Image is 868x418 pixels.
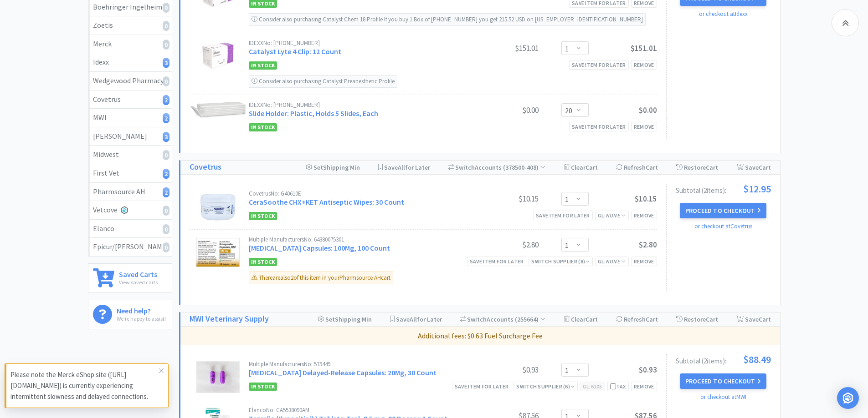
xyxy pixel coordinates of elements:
a: First Vet2 [88,164,172,183]
div: Restore [676,312,718,326]
div: Idexx [93,56,167,68]
h6: Need help? [117,305,166,314]
div: Merck [93,38,167,50]
a: CeraSoothe CHX+KET Antiseptic Wipes: 30 Count [249,197,404,206]
i: 0 [163,21,169,31]
a: Covetrus2 [88,91,172,109]
div: Wedgewood Pharmacy [93,75,167,87]
a: Elanco0 [88,220,172,238]
div: GL: 6105 [580,382,605,391]
p: We're happy to assist! [117,314,166,323]
img: 98ea8c67f1e743c1ac68aca3a593037a_418462.png [198,191,238,222]
span: $0.00 [639,105,657,115]
a: MWI2 [88,109,172,127]
i: 2 [163,169,169,179]
div: Accounts [460,312,546,326]
div: Open Intercom Messenger [837,387,859,409]
h1: MWI Veterinary Supply [190,312,269,326]
img: 913511550ccb4a17b8adc2fdb56e89a3_175549.png [202,40,234,72]
span: Set [325,315,335,323]
div: Save item for later [467,257,527,266]
a: Epicur/[PERSON_NAME]0 [88,238,172,256]
span: $2.80 [639,240,657,250]
span: Set [313,163,323,171]
div: Accounts [448,161,546,174]
div: [PERSON_NAME] [93,131,167,142]
img: 84b7bda6a4d84747bbf7defbf29f4d79_319332.png [190,102,247,118]
img: 937b82865e00455c9ca3bb76dd3b07ae_208708.png [196,361,240,393]
span: Cart [646,315,658,323]
a: Vetcove0 [88,201,172,220]
div: Clear [564,161,598,174]
div: Epicur/[PERSON_NAME] [93,241,167,253]
p: View saved carts [119,278,158,287]
div: Vetcove [93,204,167,216]
p: Please note the Merck eShop site ([URL][DOMAIN_NAME]) is currently experiencing intermittent slow... [10,369,159,402]
div: Save [736,312,771,326]
div: Refresh [616,312,658,326]
span: Cart [706,315,718,323]
div: $0.00 [470,105,539,116]
span: $10.15 [635,194,657,204]
i: 3 [163,132,169,142]
i: 2 [163,187,169,197]
span: In Stock [249,61,277,70]
span: Save for Later [396,315,442,323]
a: [MEDICAL_DATA] Delayed-Release Capsules: 20Mg, 30 Count [249,368,437,377]
i: 0 [163,224,169,234]
button: Proceed to Checkout [680,373,766,389]
div: Switch Supplier ( 8 ) [531,257,590,266]
div: First Vet [93,167,167,179]
i: None [606,258,620,265]
a: Covetrus [190,161,221,174]
span: In Stock [249,258,277,266]
div: Consider also purchasing Catalyst Preanesthetic Profile [249,75,397,88]
a: Zoetis0 [88,16,172,35]
a: Midwest0 [88,146,172,164]
a: Slide Holder: Plastic, Holds 5 Slides, Each [249,109,378,118]
div: Zoetis [93,20,167,31]
div: Pharmsource AH [93,186,167,198]
div: Remove [631,60,657,70]
a: Wedgewood Pharmacy0 [88,72,172,91]
h6: Saved Carts [119,268,158,278]
span: All [410,315,417,323]
div: Multiple Manufacturers No: 64380075301 [249,237,470,242]
span: $0.93 [639,365,657,375]
div: Remove [631,211,657,220]
i: 0 [163,3,169,13]
span: Cart [646,163,658,171]
span: Cart [759,163,771,171]
span: In Stock [249,212,277,220]
div: Midwest [93,149,167,161]
div: Shipping Min [318,312,372,326]
span: ( 378500-408 ) [502,163,545,171]
img: 1fc6a7467f4b48d5a110d023076149f4_818706.png [195,237,240,268]
div: Shipping Min [306,161,360,174]
a: or checkout at Idexx [699,10,748,18]
span: Cart [759,315,771,323]
a: Pharmsource AH2 [88,183,172,201]
div: IDEXX No: [PHONE_NUMBER] [249,102,470,108]
div: Save [736,161,771,174]
span: Cart [586,315,598,323]
div: Tax [610,382,626,391]
a: or checkout at Covetrus [694,222,752,230]
div: Save item for later [452,382,512,391]
div: Covetrus [93,94,167,106]
div: There are also 2 of this item in your Pharmsource AH cart [249,272,393,284]
span: GL: [598,212,626,219]
span: Cart [586,163,598,171]
span: Save for Later [384,163,430,171]
div: Refresh [616,161,658,174]
i: 0 [163,76,169,86]
div: Save item for later [533,211,593,220]
i: None [606,212,620,219]
a: Catalyst Lyte 4 Clip: 12 Count [249,47,341,56]
div: Remove [631,257,657,266]
a: [PERSON_NAME]3 [88,127,172,146]
a: or checkout at MWI [700,393,746,401]
div: Multiple Manufacturers No: 575449 [249,361,470,367]
div: $151.01 [470,43,539,54]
